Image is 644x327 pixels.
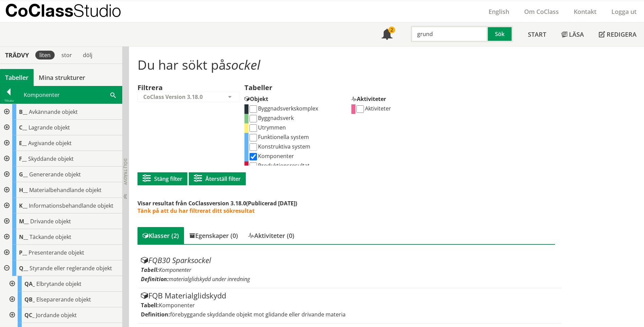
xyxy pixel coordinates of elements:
span: QC_ [24,311,35,319]
a: Redigera [591,22,644,46]
input: Funktionella system [250,134,257,141]
a: Logga ut [604,7,644,16]
span: Komponenter [159,266,191,274]
span: (Publicerad [DATE]) [246,200,297,207]
span: C__ [19,124,27,131]
span: sockel [226,56,260,73]
span: QA_ [24,280,35,288]
span: E__ [19,139,27,147]
label: Utrymmen [249,124,286,131]
h1: Du har sökt på [137,57,555,72]
label: Konstruktiva system [249,143,310,150]
span: Studio [73,0,121,20]
input: Byggnadsverk [250,115,257,122]
a: English [481,7,517,16]
span: Styrande eller reglerande objekt [30,264,112,272]
span: materialglidskydd under inredning [169,275,250,283]
span: G__ [19,171,28,178]
input: Konstruktiva system [250,143,257,151]
span: Informationsbehandlande objekt [29,202,113,209]
div: Komponenter [18,86,122,103]
div: Egenskaper (0) [184,227,243,244]
span: Elseparerande objekt [36,296,91,303]
input: Aktiviteter [356,105,364,113]
label: Definition: [141,311,170,318]
input: Byggnadsverkskomplex [250,105,257,113]
div: 2 [388,27,395,33]
span: Avgivande objekt [28,139,72,147]
span: H__ [19,186,28,194]
label: Definition: [141,275,169,283]
span: Elbrytande objekt [36,280,81,288]
input: Komponenter [250,153,257,160]
span: Täckande objekt [30,233,71,241]
div: FQB30 Sparksockel [141,256,558,264]
span: QB_ [24,296,35,303]
label: Tabell: [141,266,159,274]
label: Funktionella system [249,133,309,141]
label: Byggnadsverk [249,114,294,122]
a: Start [520,22,554,46]
span: K__ [19,202,27,209]
a: Läsa [554,22,591,46]
span: Visar resultat från CoClassversion 3.18.0 [137,200,246,207]
span: Drivande objekt [30,218,71,225]
label: Produktionsresultat [249,162,310,169]
button: Återställ filter [189,172,246,185]
input: Produktionsresultat [250,162,257,170]
button: Sök [488,26,513,42]
a: CoClassStudio [5,1,136,22]
span: Läsa [569,30,584,38]
span: Komponenter [159,302,195,309]
span: Lagrande objekt [29,124,70,131]
a: Om CoClass [517,7,566,16]
span: Redigera [607,30,637,38]
span: Start [528,30,546,38]
span: B__ [19,108,27,116]
span: Dölj trädvy [123,158,128,185]
span: Q__ [19,264,28,272]
div: liten [35,51,55,59]
a: Kontakt [566,7,604,16]
span: Genererande objekt [29,171,81,178]
button: Stäng filter [137,172,187,185]
div: Aktiviteter [351,92,453,104]
div: Trädvy [1,51,33,59]
span: Materialbehandlande objekt [29,186,102,194]
div: Klasser (2) [137,227,184,244]
label: Komponenter [249,152,294,160]
p: CoClass [5,6,121,14]
span: förebyggande skyddande objekt mot glidande eller drivande materia [170,311,346,318]
label: Byggnadsverkskomplex [249,105,318,112]
div: dölj [79,51,96,59]
span: Jordande objekt [36,311,77,319]
span: Avkännande objekt [29,108,78,116]
input: Utrymmen [250,124,257,132]
span: M__ [19,218,29,225]
span: F__ [19,155,27,162]
span: Tänk på att du har filtrerat ditt sökresultat [137,207,255,214]
div: stor [57,51,76,59]
input: Sök [411,26,488,42]
span: P__ [19,249,27,256]
label: Filtrera [137,83,163,92]
span: N__ [19,233,28,241]
div: Aktiviteter (0) [243,227,299,244]
label: Aktiviteter [355,105,391,112]
span: CoClass Version 3.18.0 [143,93,203,101]
div: FQB Materialglidskydd [141,292,558,300]
a: Mina strukturer [34,69,90,86]
label: Tabeller [244,83,272,94]
div: Tillbaka [0,98,17,103]
div: Objekt [244,92,346,104]
span: Presenterande objekt [29,249,84,256]
span: Skyddande objekt [28,155,74,162]
a: 2 [374,22,400,46]
span: Notifikationer [382,30,392,40]
span: Sök i tabellen [110,91,116,98]
label: Tabell: [141,302,159,309]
